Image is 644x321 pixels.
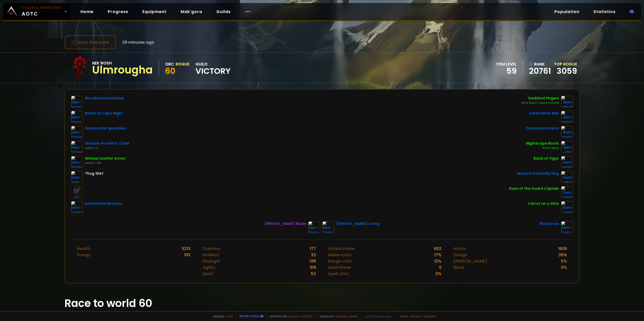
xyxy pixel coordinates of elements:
span: Victory [195,67,231,75]
img: item-22269 [71,141,83,153]
img: item-2105 [71,171,83,183]
div: Shadow Prowler's Cloak [85,141,129,146]
div: Darkbind Fingers [521,96,559,101]
div: 12 % [434,258,441,264]
div: Beads of Ogre Might [85,111,123,116]
div: Darkmantle Pants [526,126,559,131]
img: item-22007 [561,126,573,138]
span: Rogue [563,61,577,67]
a: Population [550,7,583,17]
div: Armor [454,245,466,252]
div: Stamina [203,245,220,252]
div: Darkmantle Belt [529,111,559,116]
div: Spell critic [328,271,349,277]
div: Wicked Leather Armor [85,156,126,161]
span: Support me, [266,314,313,318]
div: Band of Vigor [534,156,559,161]
div: Top [554,61,577,67]
img: item-22150 [71,111,83,123]
div: Agility [203,264,215,271]
div: Health [77,245,90,252]
div: Intellect [203,252,219,258]
button: Scan character [64,35,116,49]
a: Mak'gora [177,7,206,17]
div: 0 % [435,271,441,277]
a: a fan [225,314,233,318]
div: 139 [310,258,316,264]
div: Thug Shirt [85,171,103,176]
a: Statistics [589,7,620,17]
div: 0 % [561,264,567,271]
div: guild [195,61,231,75]
div: Agility +3 [85,146,129,150]
div: 0 [439,264,441,271]
div: 32 [311,252,316,258]
div: [PERSON_NAME]'s Song [336,221,379,226]
h1: Race to world 60 [64,295,580,311]
div: 59 [496,67,517,75]
a: [DOMAIN_NAME] [336,314,358,318]
div: 602 [434,245,441,252]
div: 26 % [558,252,567,258]
img: item-8197 [561,141,573,153]
div: Rune of the Guard Captain [509,186,559,191]
img: item-22718 [71,96,83,108]
div: Strength [203,258,220,264]
a: Progress [104,7,132,17]
img: item-22004 [71,201,83,213]
div: Mithril Spurs [526,146,559,150]
a: Privacy [411,314,421,318]
div: item level [496,61,517,67]
a: Guilds [212,7,235,17]
img: item-15085 [71,156,83,168]
img: item-19120 [561,186,573,198]
img: item-2244 [308,221,320,233]
div: Range critic [328,258,352,264]
div: Orc [165,61,174,67]
span: 29 minutes ago [122,39,154,45]
div: Dodge [454,252,467,258]
div: Nek'Rosh [92,60,153,66]
div: Carrot on a Stick [528,201,559,206]
div: 5 % [561,258,567,264]
span: 60 [165,65,175,77]
span: Checkout [316,314,358,318]
div: 53 [311,271,316,277]
span: v. d752d5 - production [361,314,391,318]
div: Blooddrenched Mask [85,96,124,101]
div: Minor Mount Speed Increase [521,101,559,105]
span: Made by [210,314,233,318]
div: Spirit [203,271,213,277]
div: Ulmrougha [92,66,153,74]
div: Darkmantle Spaulders [85,126,126,131]
img: item-18302 [561,156,573,168]
img: item-22008 [71,126,83,138]
a: 20761 [529,67,551,75]
div: rank [529,61,551,67]
a: Report a bug [240,314,259,318]
img: item-22002 [561,111,573,123]
div: 1606 [558,245,567,252]
img: item-13525 [561,96,573,108]
a: Consent [423,314,437,318]
a: Terms [399,314,409,318]
div: Spell Power [328,264,351,271]
a: Classic HardcoreAOTC [3,3,70,20]
small: Classic Hardcore [22,6,62,10]
div: Melee critic [328,252,351,258]
div: Masons Fraternity Ring [517,171,559,176]
div: [PERSON_NAME] Blade [265,221,306,226]
div: Attack Power [328,245,355,252]
a: 3059 [557,65,577,77]
img: item-12651 [561,221,573,233]
a: Buy me a coffee [289,314,313,318]
div: Energy [77,252,91,258]
a: Equipment [138,7,171,17]
div: Rogue [176,61,189,67]
span: AOTC [22,6,62,18]
a: Home [76,7,98,17]
div: Blackcrow [540,221,559,226]
div: Health +100 [85,161,126,165]
div: Nightscape Boots [526,141,559,146]
img: item-15806 [322,221,334,233]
